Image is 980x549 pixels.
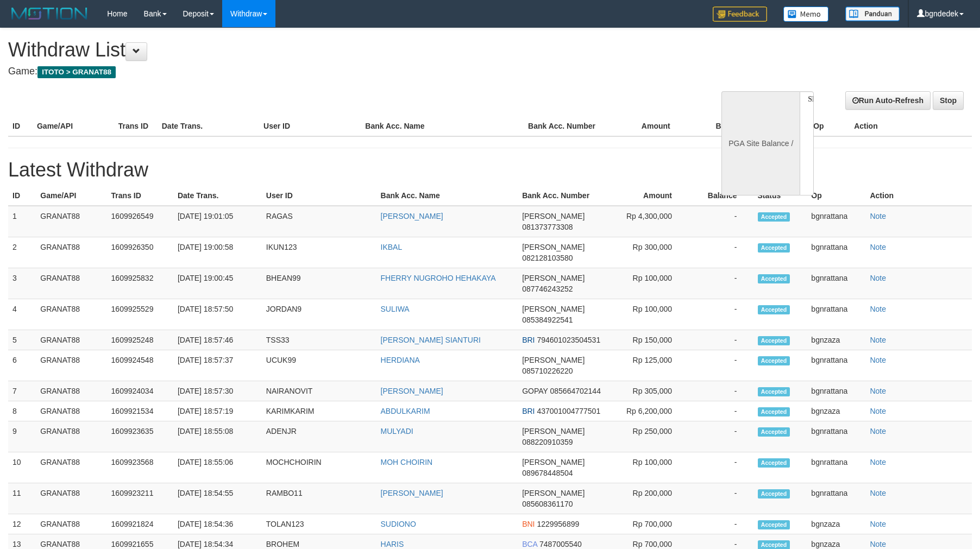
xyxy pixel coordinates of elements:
td: - [688,330,753,350]
a: Note [870,243,886,251]
td: 3 [8,268,36,299]
span: Accepted [758,407,790,417]
td: 1609925248 [107,330,173,350]
td: 1609923568 [107,452,173,483]
td: Rp 305,000 [612,381,688,401]
th: Game/API [36,186,106,206]
a: Run Auto-Refresh [845,91,931,110]
span: Accepted [758,274,790,283]
td: GRANAT88 [36,237,106,268]
td: GRANAT88 [36,381,106,401]
td: Rp 700,000 [612,514,688,534]
td: [DATE] 19:01:05 [173,206,262,237]
td: Rp 6,200,000 [612,401,688,421]
td: bgnrattana [807,268,865,299]
td: Rp 100,000 [612,268,688,299]
th: Action [865,186,972,206]
td: - [688,514,753,534]
td: bgnrattana [807,483,865,514]
img: Feedback.jpg [713,7,767,22]
td: bgnrattana [807,350,865,381]
span: 087746243252 [522,285,573,293]
td: 1609924548 [107,350,173,381]
span: GOPAY [522,387,548,395]
span: Accepted [758,212,790,222]
span: BRI [522,336,535,344]
td: [DATE] 18:57:46 [173,330,262,350]
span: [PERSON_NAME] [522,212,585,220]
a: [PERSON_NAME] SIANTURI [381,336,481,344]
th: Balance [688,186,753,206]
th: Bank Acc. Number [524,116,605,136]
td: Rp 100,000 [612,299,688,330]
a: Note [870,356,886,364]
th: Bank Acc. Name [361,116,524,136]
td: 1609923211 [107,483,173,514]
th: Op [809,116,850,136]
td: GRANAT88 [36,330,106,350]
th: ID [8,116,33,136]
span: Accepted [758,458,790,468]
a: [PERSON_NAME] [381,489,443,497]
td: bgnzaza [807,401,865,421]
a: HARIS [381,540,404,548]
td: RAMBO11 [262,483,376,514]
td: MOCHCHOIRIN [262,452,376,483]
a: SULIWA [381,305,410,313]
span: Accepted [758,520,790,529]
td: GRANAT88 [36,206,106,237]
span: BCA [522,540,537,548]
span: [PERSON_NAME] [522,356,585,364]
span: 088220910359 [522,438,573,446]
th: Op [807,186,865,206]
td: [DATE] 18:55:08 [173,421,262,452]
td: 4 [8,299,36,330]
td: GRANAT88 [36,421,106,452]
td: bgnzaza [807,514,865,534]
img: Button%20Memo.svg [783,7,829,22]
th: Bank Acc. Number [518,186,612,206]
span: 085384922541 [522,315,573,324]
td: TSS33 [262,330,376,350]
td: - [688,206,753,237]
td: Rp 150,000 [612,330,688,350]
a: Note [870,427,886,436]
td: [DATE] 18:57:37 [173,350,262,381]
a: MULYADI [381,427,413,436]
td: 1609924034 [107,381,173,401]
span: [PERSON_NAME] [522,243,585,251]
td: 5 [8,330,36,350]
td: - [688,401,753,421]
td: 1609921534 [107,401,173,421]
td: bgnrattana [807,237,865,268]
td: KARIMKARIM [262,401,376,421]
span: 794601023504531 [537,336,600,344]
td: JORDAN9 [262,299,376,330]
h1: Withdraw List [8,39,643,61]
span: [PERSON_NAME] [522,458,585,466]
td: ADENJR [262,421,376,452]
span: [PERSON_NAME] [522,305,585,313]
td: - [688,421,753,452]
th: Status [753,186,807,206]
td: 1609923635 [107,421,173,452]
span: 089678448504 [522,469,573,477]
td: 10 [8,452,36,483]
td: 11 [8,483,36,514]
td: IKUN123 [262,237,376,268]
span: 085710226220 [522,367,573,375]
td: 1609926549 [107,206,173,237]
span: ITOTO > GRANAT88 [37,66,116,78]
th: Balance [687,116,761,136]
td: - [688,299,753,330]
td: GRANAT88 [36,514,106,534]
td: 12 [8,514,36,534]
td: 7 [8,381,36,401]
span: BNI [522,520,535,528]
td: [DATE] 19:00:45 [173,268,262,299]
td: [DATE] 19:00:58 [173,237,262,268]
span: 1229956899 [537,520,579,528]
img: MOTION_logo.png [8,5,91,22]
a: Note [870,458,886,466]
a: IKBAL [381,243,403,251]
